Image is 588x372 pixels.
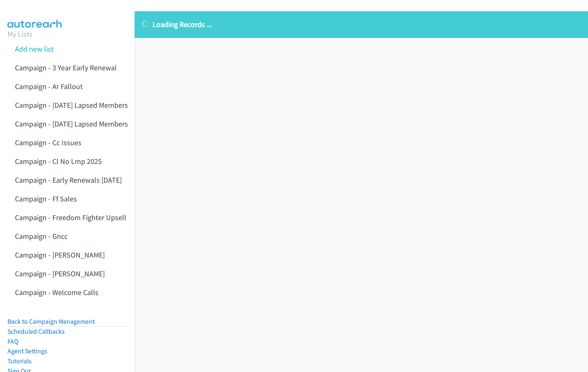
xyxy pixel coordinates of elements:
a: Scheduled Callbacks [7,327,65,335]
a: Campaign - [DATE] Lapsed Members [15,100,128,110]
a: FAQ [7,337,18,345]
p: Loading Records ... [142,19,581,30]
a: Agent Settings [7,347,47,355]
a: Campaign - Ar Fallout [15,82,83,91]
a: Campaign - Cc Issues [15,138,81,147]
a: Campaign - [DATE] Lapsed Members [15,119,128,129]
a: Campaign - Ff Sales [15,194,77,203]
a: Campaign - 3 Year Early Renewal [15,63,117,72]
a: Campaign - [PERSON_NAME] [15,269,105,278]
a: Add new list [15,44,54,54]
a: Campaign - Freedom Fighter Upsell [15,213,126,222]
a: Campaign - [PERSON_NAME] [15,250,105,260]
a: My Lists [7,29,32,39]
a: Campaign - Cl No Lmp 2025 [15,156,102,166]
a: Tutorials [7,357,32,365]
a: Campaign - Gncc [15,231,68,241]
a: Campaign - Welcome Calls [15,288,98,297]
a: Campaign - Early Renewals [DATE] [15,175,122,185]
a: Back to Campaign Management [7,317,95,325]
